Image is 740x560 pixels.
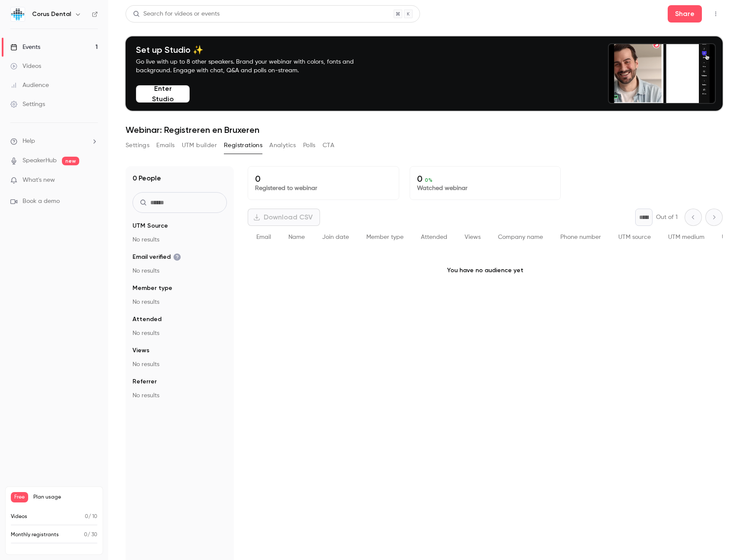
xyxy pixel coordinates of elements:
[255,174,392,184] p: 0
[126,125,723,135] h1: Webinar: Registreren en Bruxeren
[132,298,227,306] p: No results
[136,45,374,55] h4: Set up Studio ✨
[23,137,35,146] span: Help
[255,184,392,193] p: Registered to webinar
[668,234,704,240] span: UTM medium
[498,234,543,240] span: Company name
[11,513,27,521] p: Videos
[256,234,271,240] span: Email
[84,531,97,539] p: / 30
[132,391,227,400] p: No results
[62,157,79,165] span: new
[465,234,481,240] span: Views
[11,492,28,502] span: Free
[23,176,55,185] span: What's new
[133,10,220,19] div: Search for videos or events
[224,138,262,152] button: Registrations
[132,267,227,275] p: No results
[132,315,162,324] span: Attended
[126,138,149,152] button: Settings
[269,138,296,152] button: Analytics
[132,377,157,386] span: Referrer
[248,249,723,292] p: You have no audience yet
[132,235,227,244] p: No results
[136,85,190,103] button: Enter Studio
[156,138,174,152] button: Emails
[132,346,149,355] span: Views
[618,234,651,240] span: UTM source
[85,514,88,519] span: 0
[656,213,678,222] p: Out of 1
[288,234,305,240] span: Name
[421,234,447,240] span: Attended
[560,234,601,240] span: Phone number
[10,81,49,90] div: Audience
[323,138,334,152] button: CTA
[10,43,40,51] div: Events
[132,253,181,261] span: Email verified
[23,156,57,165] a: SpeakerHub
[132,222,227,400] section: facet-groups
[84,532,87,537] span: 0
[132,222,168,230] span: UTM Source
[417,184,554,193] p: Watched webinar
[23,197,60,206] span: Book a demo
[182,138,217,152] button: UTM builder
[85,513,97,521] p: / 10
[322,234,349,240] span: Join date
[136,58,374,75] p: Go live with up to 8 other speakers. Brand your webinar with colors, fonts and background. Engage...
[425,177,433,183] span: 0 %
[132,284,172,293] span: Member type
[32,10,71,19] h6: Corus Dental
[10,100,45,109] div: Settings
[303,138,316,152] button: Polls
[132,329,227,338] p: No results
[11,531,59,539] p: Monthly registrants
[668,5,702,23] button: Share
[417,174,554,184] p: 0
[366,234,404,240] span: Member type
[33,494,97,501] span: Plan usage
[10,62,41,71] div: Videos
[11,7,25,21] img: Corus Dental
[10,137,98,146] li: help-dropdown-opener
[132,173,161,183] h1: 0 People
[132,360,227,369] p: No results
